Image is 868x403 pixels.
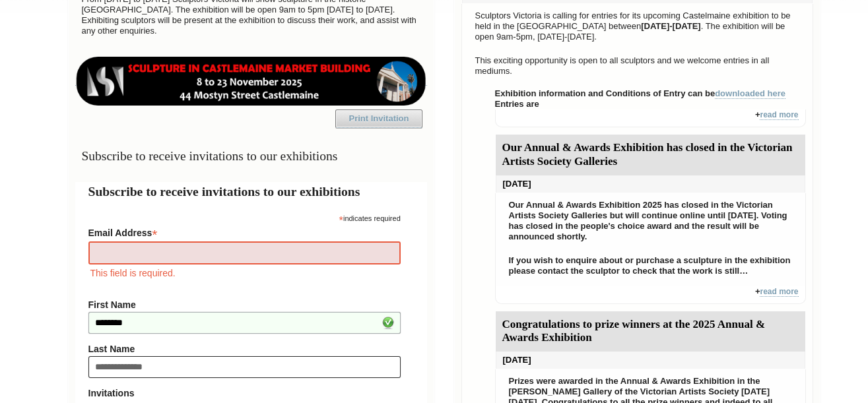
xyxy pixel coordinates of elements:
[88,299,401,310] label: First Name
[641,21,701,31] strong: [DATE]-[DATE]
[496,175,805,193] div: [DATE]
[495,88,786,99] strong: Exhibition information and Conditions of Entry can be
[495,286,806,304] div: +
[502,252,799,280] p: If you wish to enquire about or purchase a sculpture in the exhibition please contact the sculpto...
[88,211,401,224] div: indicates required
[75,57,427,106] img: castlemaine-ldrbd25v2.png
[88,224,401,239] label: Email Address
[760,110,798,120] a: read more
[88,344,401,354] label: Last Name
[496,135,805,175] div: Our Annual & Awards Exhibition has closed in the Victorian Artists Society Galleries
[88,266,401,280] div: This field is required.
[760,287,798,297] a: read more
[496,352,805,369] div: [DATE]
[88,388,401,398] strong: Invitations
[75,143,427,169] h3: Subscribe to receive invitations to our exhibitions
[715,88,785,99] a: downloaded here
[469,7,806,46] p: Sculptors Victoria is calling for entries for its upcoming Castelmaine exhibition to be held in t...
[495,109,806,127] div: +
[88,182,414,201] h2: Subscribe to receive invitations to our exhibitions
[496,311,805,352] div: Congratulations to prize winners at the 2025 Annual & Awards Exhibition
[469,52,806,80] p: This exciting opportunity is open to all sculptors and we welcome entries in all mediums.
[335,109,422,128] a: Print Invitation
[502,197,799,245] p: Our Annual & Awards Exhibition 2025 has closed in the Victorian Artists Society Galleries but wil...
